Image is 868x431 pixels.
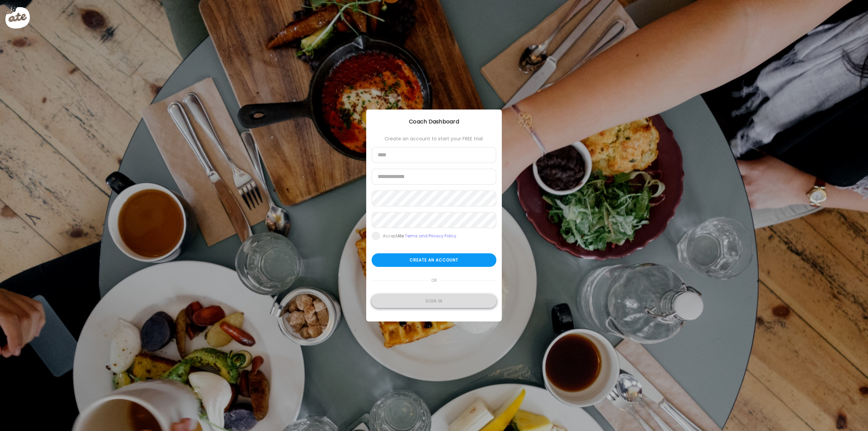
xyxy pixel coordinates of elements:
[383,233,456,239] div: Accept
[429,274,440,287] span: or
[397,233,404,239] b: Ate
[405,233,456,239] a: Terms and Privacy Policy
[372,253,496,267] div: Create an account
[372,294,496,308] div: Sign in
[372,136,496,141] div: Create an account to start your FREE trial:
[366,118,502,126] div: Coach Dashboard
